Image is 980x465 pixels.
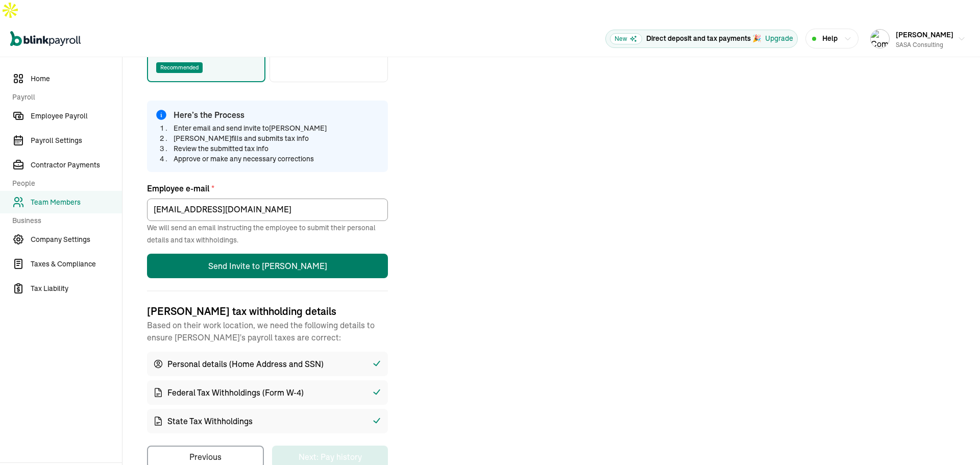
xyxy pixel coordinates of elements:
[31,283,122,294] span: Tax Liability
[610,33,642,44] span: New
[646,33,761,44] p: Direct deposit and tax payments 🎉
[31,111,122,121] span: Employee Payroll
[871,30,889,48] img: Company logo
[822,33,838,44] span: Help
[12,215,116,226] span: Business
[31,259,122,270] span: Taxes & Compliance
[31,135,122,146] span: Payroll Settings
[156,62,203,73] span: Recommended
[189,451,222,463] div: Previous
[147,254,388,278] button: Send Invite to [PERSON_NAME]
[31,74,122,84] span: Home
[174,154,327,164] li: Approve or make any necessary corrections
[167,358,324,370] span: Personal details (Home Address and SSN)
[147,182,388,194] label: Employee e-mail
[167,386,304,399] span: Federal Tax Withholdings (Form W-4)
[805,29,859,48] button: Help
[765,33,793,44] button: Upgrade
[174,133,327,143] li: [PERSON_NAME] fills and submits tax info
[147,199,388,221] input: Employee e-mail
[12,178,116,189] span: People
[174,143,327,154] li: Review the submitted tax info
[174,109,244,121] span: Here’s the Process
[10,24,81,54] nav: Global
[31,234,122,245] span: Company Settings
[866,26,970,52] button: Company logo[PERSON_NAME]SASA Consulting
[147,223,376,244] span: We will send an email instructing the employee to submit their personal details and tax withholdi...
[147,319,388,344] p: Based on their work location, we need the following details to ensure [PERSON_NAME]'s payroll tax...
[174,123,327,133] li: Enter email and send invite to [PERSON_NAME]
[167,415,253,427] span: State Tax Withholdings
[12,92,116,103] span: Payroll
[31,197,122,208] span: Team Members
[147,304,388,319] p: [PERSON_NAME] tax withholding details
[929,416,980,465] iframe: Chat Widget
[31,160,122,170] span: Contractor Payments
[299,451,362,463] div: Next: Pay history
[896,30,953,39] span: [PERSON_NAME]
[896,40,953,50] div: SASA Consulting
